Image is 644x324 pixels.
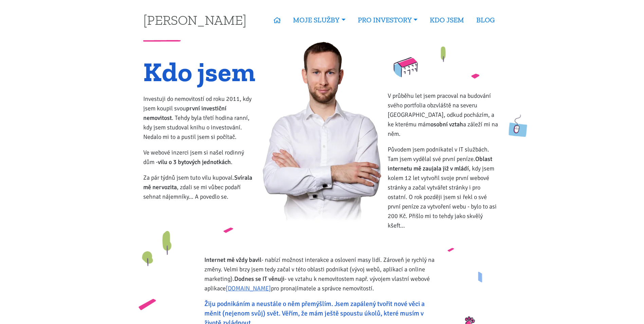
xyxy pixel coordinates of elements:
a: KDO JSEM [424,12,470,28]
a: PRO INVESTORY [352,12,424,28]
p: Investuji do nemovitostí od roku 2011, kdy jsem koupil svou . Tehdy byla třetí hodina ranní, kdy ... [143,94,256,142]
strong: vilu o 3 bytových jednotkách [158,158,231,166]
strong: osobní vztah [430,121,463,128]
p: Za pár týdnů jsem tuto vilu kupoval. , zdali se mi vůbec podaří sehnat nájemníky… A povedlo se. [143,173,256,201]
p: Původem jsem podnikatel v IT službách. Tam jsem vydělal své první peníze. , kdy jsem kolem 12 let... [388,145,501,230]
strong: Internet mě vždy bavil [204,256,261,264]
strong: Dodnes se IT věnuji [234,275,284,283]
p: - nabízí možnost interakce a oslovení masy lidí. Zároveň je rychlý na změny. Velmi brzy jsem tedy... [204,255,440,293]
h1: Kdo jsem [143,60,256,83]
a: BLOG [470,12,501,28]
p: Ve webové inzerci jsem si našel rodinný dům - . [143,148,256,167]
a: MOJE SLUŽBY [287,12,351,28]
a: [DOMAIN_NAME] [226,285,271,292]
a: [PERSON_NAME] [143,13,246,26]
p: V průběhu let jsem pracoval na budování svého portfolia obzvláště na severu [GEOGRAPHIC_DATA], od... [388,91,501,139]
